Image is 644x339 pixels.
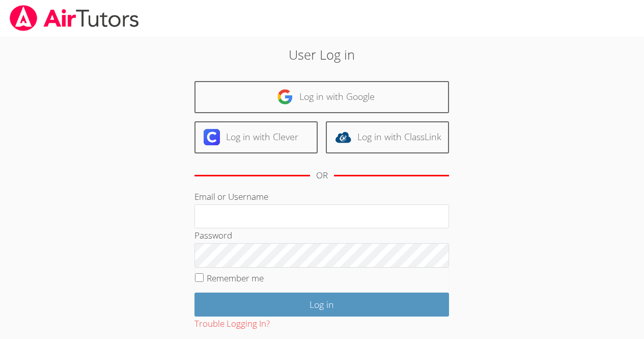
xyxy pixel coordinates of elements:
img: airtutors_banner-c4298cdbf04f3fff15de1276eac7730deb9818008684d7c2e4769d2f7ddbe033.png [9,5,140,31]
a: Log in with ClassLink [326,121,449,153]
img: google-logo-50288ca7cdecda66e5e0955fdab243c47b7ad437acaf1139b6f446037453330a.svg [277,89,293,105]
label: Remember me [207,272,264,284]
a: Log in with Google [194,81,449,113]
input: Log in [194,293,449,317]
img: clever-logo-6eab21bc6e7a338710f1a6ff85c0baf02591cd810cc4098c63d3a4b26e2feb20.svg [204,129,220,145]
label: Password [194,229,232,241]
img: classlink-logo-d6bb404cc1216ec64c9a2012d9dc4662098be43eaf13dc465df04b49fa7ab582.svg [335,129,351,145]
div: OR [316,168,328,183]
a: Log in with Clever [194,121,318,153]
button: Trouble Logging In? [194,317,270,331]
label: Email or Username [194,191,268,202]
h2: User Log in [148,45,496,64]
